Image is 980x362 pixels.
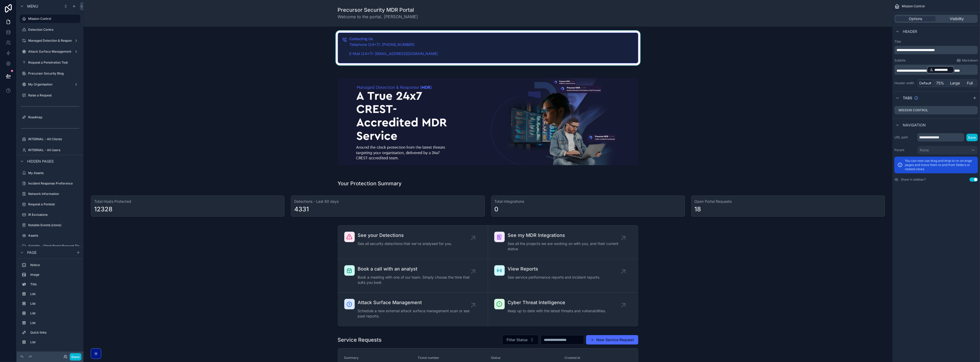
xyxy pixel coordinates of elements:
[28,192,79,196] label: Network Information
[28,202,79,206] label: Request a Pentest
[20,91,80,100] a: Raise a Request
[28,115,79,119] label: Roadmap
[28,148,79,152] label: INTERNAL - All Users
[967,81,973,86] span: Full
[902,4,925,8] span: Mission Control
[20,15,80,23] a: Mission Control
[20,26,80,34] a: Detection Centre
[957,58,978,63] a: Markdown
[27,250,37,255] span: Page
[30,330,78,335] label: Quick links
[936,81,944,86] span: 75%
[28,60,79,65] label: Request a Penetration Test
[30,321,78,325] label: List
[338,14,418,20] span: Welcome to the portal, [PERSON_NAME]
[894,135,915,139] label: URL path
[30,263,78,267] label: Notice
[17,259,83,352] div: scrollable content
[28,223,79,227] label: Notable Events (clone)
[20,190,80,198] a: Network Information
[30,311,78,315] label: List
[20,146,80,154] a: INTERNAL - All Users
[20,36,80,45] a: Managed Detection & Response
[894,65,978,75] div: scrollable content
[30,282,78,286] label: Title
[20,135,80,143] a: INTERNAL - All Clients
[919,81,931,86] span: Default
[20,80,80,89] a: My Organisation
[28,17,77,21] label: Mission Control
[903,95,912,101] span: Tabs
[917,146,978,155] button: None
[894,148,915,152] label: Parent
[909,16,922,21] span: Options
[903,29,917,34] span: Header
[28,50,72,54] label: Attack Surface Management
[30,302,78,306] label: List
[30,273,78,277] label: Image
[950,16,964,21] span: Visibility
[966,134,978,141] button: Save
[894,46,978,54] div: scrollable content
[20,47,80,56] a: Attack Surface Management
[28,93,79,97] label: Raise a Request
[28,82,72,87] label: My Organisation
[20,179,80,188] a: Incident Response Preference
[28,39,75,43] label: Managed Detection & Response
[30,292,78,296] label: List
[20,58,80,67] a: Request a Penetration Test
[28,28,79,32] label: Detection Centre
[20,200,80,208] a: Request a Pentest
[905,159,975,171] p: You can now use drag and drop to re-arrange pages and move them to and from folders or nested views
[894,58,906,63] label: Subtitle
[28,137,79,141] label: INTERNAL - All Clients
[950,81,960,86] span: Large
[899,108,928,112] label: Mission Control
[28,213,79,217] label: IR Exclusions
[894,81,915,85] label: Header width
[28,234,79,238] label: Assets
[962,58,978,63] span: Markdown
[20,221,80,229] a: Notable Events (clone)
[28,71,79,76] label: Precursor Security Blog
[894,40,978,44] label: Title
[28,171,79,175] label: My Assets
[30,340,78,344] label: List
[903,122,926,128] span: Navigation
[20,211,80,219] a: IR Exclusions
[28,244,86,248] label: Airtable - Client Portal Request Tickets
[338,6,418,14] h1: Precursor Security MDR Portal
[27,159,54,164] span: Hidden pages
[920,148,929,153] span: None
[20,169,80,177] a: My Assets
[20,113,80,121] a: Roadmap
[20,231,80,240] a: Assets
[27,4,38,9] span: Menu
[28,181,79,186] label: Incident Response Preference
[70,353,81,361] button: Done
[20,242,80,250] a: Airtable - Client Portal Request Tickets
[901,177,926,182] label: Show in sidebar?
